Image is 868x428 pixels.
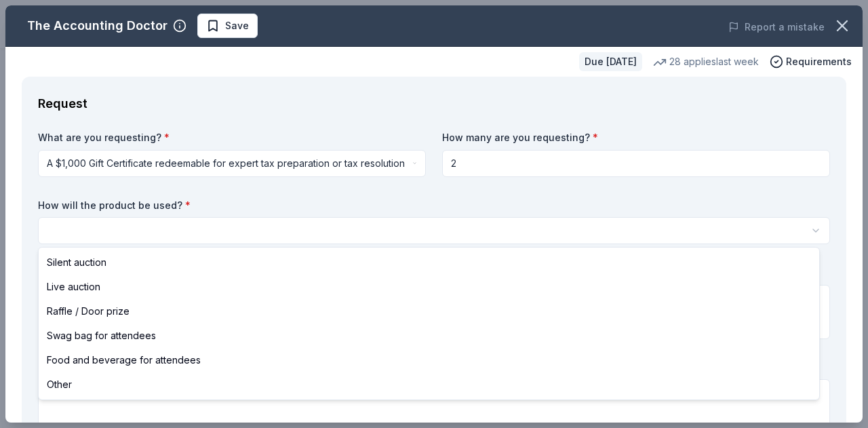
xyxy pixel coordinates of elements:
[47,254,106,271] span: Silent auction
[180,16,250,33] span: Virtual Auction
[47,303,130,319] span: Raffle / Door prize
[47,376,72,393] span: Other
[47,352,201,368] span: Food and beverage for attendees
[47,279,100,295] span: Live auction
[47,328,156,344] span: Swag bag for attendees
